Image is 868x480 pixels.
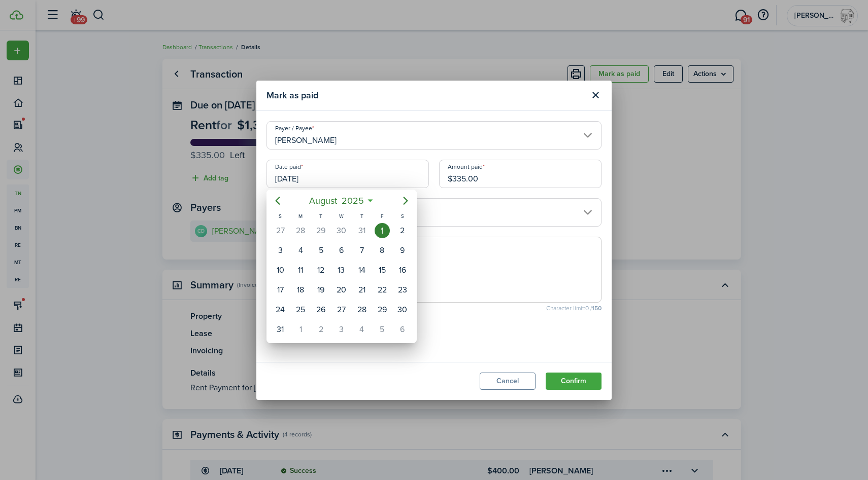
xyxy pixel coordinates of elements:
div: Tuesday, August 12, 2025 [313,263,328,278]
mbsc-button: Previous page [268,191,288,211]
div: Tuesday, August 5, 2025 [313,243,328,258]
span: 2025 [339,192,366,210]
div: Tuesday, August 26, 2025 [313,302,328,317]
div: Monday, July 28, 2025 [293,223,308,238]
div: Friday, September 5, 2025 [375,322,390,337]
div: Wednesday, August 20, 2025 [333,282,349,298]
div: Monday, September 1, 2025 [293,322,308,337]
div: Tuesday, July 29, 2025 [313,223,328,238]
mbsc-button: Next page [395,191,416,211]
div: Wednesday, August 27, 2025 [333,302,349,317]
div: Monday, August 4, 2025 [293,243,308,258]
div: Saturday, August 2, 2025 [395,223,410,238]
div: Friday, August 22, 2025 [375,282,390,298]
div: Wednesday, September 3, 2025 [333,322,349,337]
div: Saturday, August 30, 2025 [395,302,410,317]
div: Thursday, September 4, 2025 [354,322,370,337]
div: Friday, August 1, 2025 [375,223,390,238]
div: Monday, August 11, 2025 [293,263,308,278]
span: August [307,192,339,210]
div: Sunday, August 10, 2025 [273,263,288,278]
div: Friday, August 29, 2025 [375,302,390,317]
div: M [290,212,311,220]
mbsc-button: August2025 [303,192,370,210]
div: Sunday, August 31, 2025 [273,322,288,337]
div: Thursday, August 28, 2025 [354,302,370,317]
div: Sunday, August 3, 2025 [273,243,288,258]
div: W [331,212,351,220]
div: F [372,212,392,220]
div: T [311,212,331,220]
div: Friday, August 8, 2025 [375,243,390,258]
div: Thursday, August 7, 2025 [354,243,370,258]
div: Sunday, August 17, 2025 [273,282,288,298]
div: Thursday, August 21, 2025 [354,282,370,298]
div: Thursday, August 14, 2025 [354,263,370,278]
div: Wednesday, July 30, 2025 [333,223,349,238]
div: Sunday, July 27, 2025 [273,223,288,238]
div: S [392,212,413,220]
div: Monday, August 18, 2025 [293,282,308,298]
div: Saturday, August 23, 2025 [395,282,410,298]
div: Tuesday, September 2, 2025 [313,322,328,337]
div: Saturday, August 9, 2025 [395,243,410,258]
div: Saturday, August 16, 2025 [395,263,410,278]
div: T [352,212,372,220]
div: Wednesday, August 6, 2025 [333,243,349,258]
div: Saturday, September 6, 2025 [395,322,410,337]
div: Sunday, August 24, 2025 [273,302,288,317]
div: Tuesday, August 19, 2025 [313,282,328,298]
div: Wednesday, August 13, 2025 [333,263,349,278]
div: Monday, August 25, 2025 [293,302,308,317]
div: Friday, August 15, 2025 [375,263,390,278]
div: Thursday, July 31, 2025 [354,223,370,238]
div: S [270,212,290,220]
